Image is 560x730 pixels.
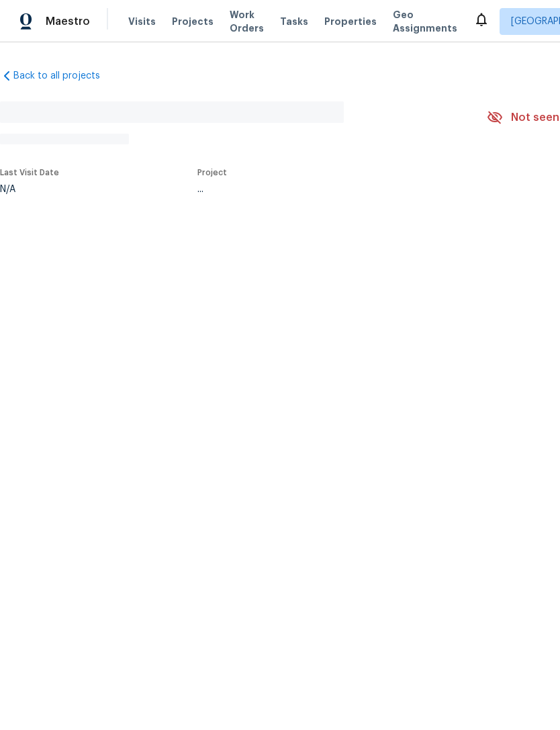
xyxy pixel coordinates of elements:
[393,8,457,35] span: Geo Assignments
[128,15,156,28] span: Visits
[172,15,214,28] span: Projects
[197,169,227,177] span: Project
[197,185,455,194] div: ...
[280,17,308,26] span: Tasks
[324,15,377,28] span: Properties
[46,15,90,28] span: Maestro
[230,8,264,35] span: Work Orders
